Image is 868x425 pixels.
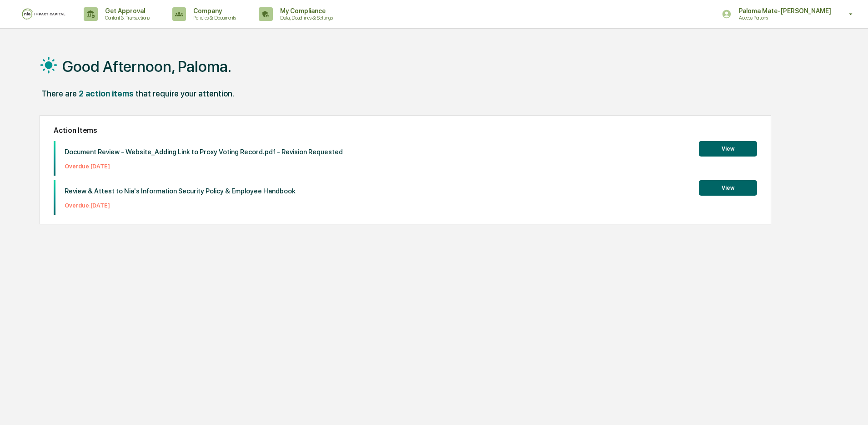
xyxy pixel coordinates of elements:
[54,126,757,135] h2: Action Items
[65,148,343,156] p: Document Review - Website_Adding Link to Proxy Voting Record.pdf - Revision Requested
[65,202,296,209] p: Overdue: [DATE]
[98,7,154,15] p: Get Approval
[135,89,234,98] div: that require your attention.
[273,15,337,21] p: Data, Deadlines & Settings
[732,7,836,15] p: Paloma Mate-[PERSON_NAME]
[62,57,231,76] h1: Good Afternoon, Paloma.
[65,163,343,170] p: Overdue: [DATE]
[699,180,757,196] button: View
[186,7,241,15] p: Company
[41,89,77,98] div: There are
[699,141,757,157] button: View
[65,187,296,195] p: Review & Attest to Nia's Information Security Policy & Employee Handbook
[273,7,337,15] p: My Compliance
[22,8,65,20] img: logo
[699,183,757,192] a: View
[79,89,134,98] div: 2 action items
[732,15,821,21] p: Access Persons
[186,15,241,21] p: Policies & Documents
[699,144,757,152] a: View
[98,15,154,21] p: Content & Transactions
